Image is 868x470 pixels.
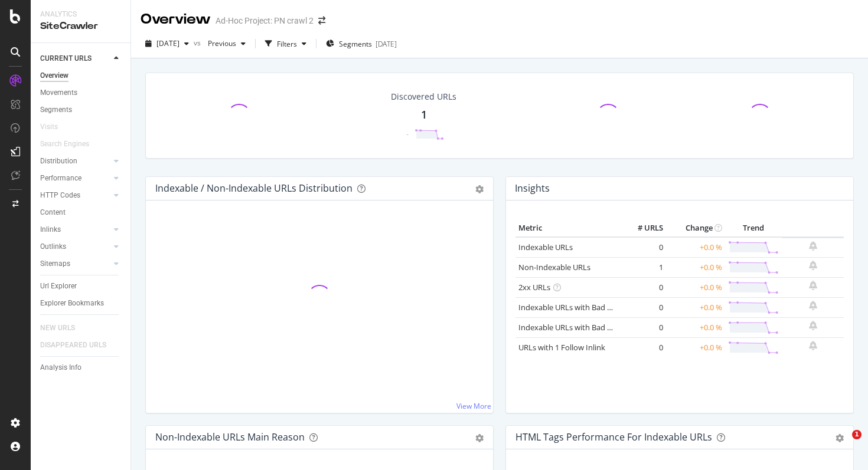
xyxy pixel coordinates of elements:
[619,237,666,258] td: 0
[809,261,817,270] div: bell-plus
[40,361,122,374] a: Analysis Info
[40,70,122,82] a: Overview
[321,34,402,53] button: Segments[DATE]
[391,91,456,103] div: Discovered URLs
[515,180,550,196] h4: Insights
[421,107,427,123] div: 1
[515,431,712,443] div: HTML Tags Performance for Indexable URLs
[155,431,305,443] div: Non-Indexable URLs Main Reason
[141,9,211,29] div: Overview
[619,277,666,297] td: 0
[619,297,666,317] td: 0
[40,206,122,219] a: Content
[203,34,250,53] button: Previous
[666,317,725,337] td: +0.0 %
[809,341,817,350] div: bell-plus
[809,301,817,310] div: bell-plus
[40,206,66,219] div: Content
[666,277,725,297] td: +0.0 %
[40,339,106,351] div: DISAPPEARED URLS
[40,19,121,33] div: SiteCrawler
[518,262,590,272] a: Non-Indexable URLs
[619,219,666,237] th: # URLS
[40,155,110,167] a: Distribution
[339,39,372,49] span: Segments
[515,219,619,237] th: Metric
[406,129,409,139] div: -
[40,121,70,133] a: Visits
[456,401,491,411] a: View More
[40,189,80,202] div: HTTP Codes
[619,337,666,357] td: 0
[40,87,122,99] a: Movements
[40,280,122,292] a: Url Explorer
[725,219,782,237] th: Trend
[40,155,77,167] div: Distribution
[40,121,58,133] div: Visits
[40,104,72,116] div: Segments
[809,241,817,251] div: bell-plus
[40,9,121,19] div: Analytics
[40,224,61,236] div: Inlinks
[852,430,862,439] span: 1
[40,241,66,253] div: Outlinks
[809,321,817,330] div: bell-plus
[40,104,122,116] a: Segments
[518,322,647,333] a: Indexable URLs with Bad Description
[475,185,484,193] div: gear
[216,15,314,27] div: Ad-Hoc Project: PN crawl 2
[40,339,118,351] a: DISAPPEARED URLS
[666,237,725,258] td: +0.0 %
[518,242,573,252] a: Indexable URLs
[40,70,68,82] div: Overview
[40,52,110,65] a: CURRENT URLS
[141,34,194,53] button: [DATE]
[40,361,81,374] div: Analysis Info
[40,138,101,150] a: Search Engines
[40,280,77,292] div: Url Explorer
[40,297,122,310] a: Explorer Bookmarks
[40,322,87,334] a: NEW URLS
[40,224,110,236] a: Inlinks
[619,317,666,337] td: 0
[828,430,856,458] iframe: Intercom live chat
[666,219,725,237] th: Change
[518,302,617,313] a: Indexable URLs with Bad H1
[518,342,605,353] a: URLs with 1 Follow Inlink
[277,39,297,49] div: Filters
[40,258,70,270] div: Sitemaps
[155,182,353,194] div: Indexable / Non-Indexable URLs Distribution
[156,38,180,48] span: 2025 Sep. 23rd
[518,282,550,292] a: 2xx URLs
[40,297,104,310] div: Explorer Bookmarks
[318,17,325,25] div: arrow-right-arrow-left
[809,281,817,290] div: bell-plus
[40,241,110,253] a: Outlinks
[40,138,89,150] div: Search Engines
[666,257,725,277] td: +0.0 %
[194,38,203,48] span: vs
[260,34,311,53] button: Filters
[666,337,725,357] td: +0.0 %
[40,172,110,185] a: Performance
[40,52,92,65] div: CURRENT URLS
[619,257,666,277] td: 1
[40,172,81,185] div: Performance
[203,38,236,48] span: Previous
[40,258,110,270] a: Sitemaps
[40,322,75,334] div: NEW URLS
[475,434,484,442] div: gear
[666,297,725,317] td: +0.0 %
[40,87,77,99] div: Movements
[376,39,397,49] div: [DATE]
[40,189,110,202] a: HTTP Codes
